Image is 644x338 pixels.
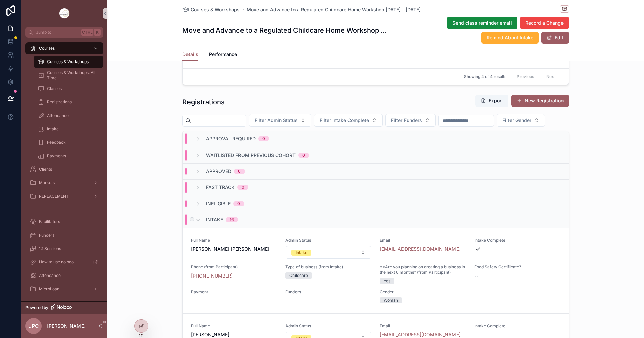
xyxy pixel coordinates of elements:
a: Payments [34,150,103,162]
div: Intake [296,250,307,256]
button: Export [475,95,508,107]
a: MicroLoan [25,283,103,295]
span: Fast Track [206,184,235,191]
span: Approval Required [206,135,256,142]
a: Courses & Workshops [34,56,103,68]
span: Performance [209,51,237,58]
span: Type of business (from Intake) [285,264,372,270]
a: Classes [34,83,103,95]
button: Select Button [497,114,545,127]
button: New Registration [511,95,569,107]
span: Filter Intake Complete [320,117,369,124]
button: Select Button [286,246,372,259]
a: Facilitators [25,216,103,228]
a: Funders [25,229,103,241]
div: 0 [302,153,305,158]
span: Payments [47,153,66,159]
button: Send class reminder email [447,17,517,29]
span: Showing 4 of 4 results [464,74,506,79]
a: How to use noloco [25,256,103,268]
a: [EMAIL_ADDRESS][DOMAIN_NAME] [380,331,461,338]
a: [EMAIL_ADDRESS][DOMAIN_NAME] [380,246,461,252]
span: Filter Gender [502,117,531,124]
span: Full Name [191,323,277,329]
span: Phone (from Participant) [191,264,277,270]
span: Email [380,238,466,243]
a: Move and Advance to a Regulated Childcare Home Workshop [DATE] - [DATE] [247,6,421,13]
span: Admin Status [285,238,372,243]
span: **Are you planning on creating a business in the next 6 months? (from Participant) [380,264,466,275]
div: 0 [238,169,241,174]
a: Markets [25,177,103,189]
button: Edit [541,32,569,44]
button: Jump to...CtrlK [25,27,103,38]
button: Select Button [385,114,436,127]
span: -- [474,331,478,338]
span: Feedback [47,140,66,145]
span: Clients [39,167,52,172]
span: Gender [380,289,466,295]
span: Courses & Workshops: All Time [47,70,97,81]
a: Details [182,48,198,61]
span: [PERSON_NAME] [191,331,277,338]
span: Ctrl [81,29,93,36]
span: -- [191,297,195,304]
span: 1:1 Sessions [39,246,61,251]
a: Full Name[PERSON_NAME] [PERSON_NAME]Admin StatusSelect ButtonEmail[EMAIL_ADDRESS][DOMAIN_NAME]Int... [183,228,569,313]
span: Intake [206,216,223,223]
span: Send class reminder email [452,19,512,26]
button: Select Button [249,114,311,127]
div: scrollable content [21,38,107,301]
a: Performance [209,48,237,62]
div: 0 [241,185,244,190]
span: K [95,30,100,35]
div: Childcare [289,272,308,279]
span: Jump to... [36,30,78,35]
a: Courses & Workshops: All Time [34,69,103,81]
a: Attendance [25,269,103,282]
span: Record a Change [525,19,563,26]
button: Record a Change [520,17,569,29]
span: Filter Admin Status [255,117,298,124]
span: Facilitators [39,219,60,224]
span: Courses & Workshops [47,59,89,65]
span: Classes [47,86,62,91]
p: [PERSON_NAME] [47,323,86,329]
span: Intake Complete [474,323,561,329]
span: Remind About Intake [487,34,533,41]
span: Courses [39,46,55,51]
h1: Registrations [182,97,225,107]
span: Waitlisted from Previous Cohort [206,152,296,159]
span: Filter Funders [391,117,422,124]
div: Woman [384,297,398,303]
a: Intake [34,123,103,135]
a: Feedback [34,136,103,149]
span: -- [474,272,478,279]
a: [PHONE_NUMBER] [191,272,233,279]
a: Courses [25,42,103,54]
span: Email [380,323,466,329]
a: Powered by [21,301,107,314]
button: Select Button [314,114,383,127]
span: -- [285,297,289,304]
a: Registrations [34,96,103,108]
span: Markets [39,180,55,185]
span: How to use noloco [39,259,74,265]
span: Powered by [25,305,48,310]
span: Full Name [191,238,277,243]
h1: Move and Advance to a Regulated Childcare Home Workshop [DATE] - [DATE] [182,26,388,35]
span: Attendance [47,113,69,118]
span: Food Safety Certificate? [474,264,561,270]
a: 1:1 Sessions [25,243,103,255]
img: App logo [59,8,70,19]
span: Payment [191,289,277,295]
span: Intake [47,126,59,132]
span: MicroLoan [39,286,59,292]
span: Funders [285,289,372,295]
span: JPC [29,322,39,330]
span: Details [182,51,198,58]
span: Admin Status [285,323,372,329]
span: Courses & Workshops [191,6,240,13]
